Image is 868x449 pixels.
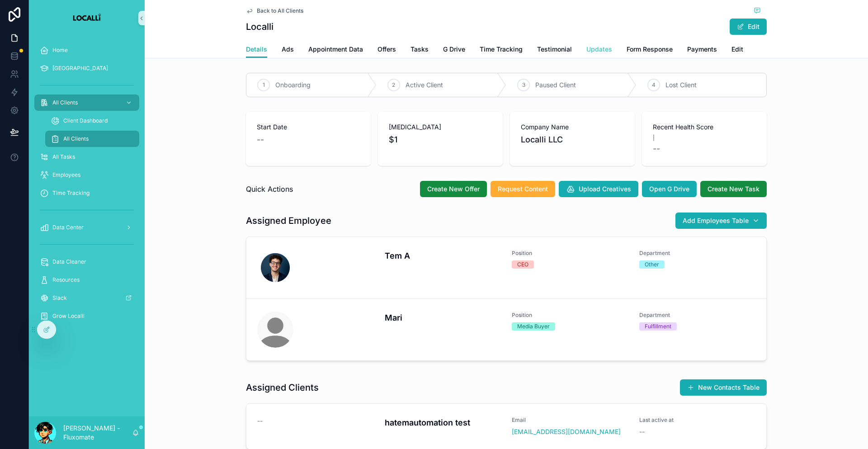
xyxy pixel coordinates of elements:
[653,134,655,142] span: |
[675,213,767,229] button: Add Employees Table
[34,42,139,58] a: Home
[586,45,612,54] span: Updates
[282,45,294,54] span: Ads
[730,19,767,35] button: Edit
[639,427,645,436] span: --
[687,41,717,59] a: Payments
[392,81,395,89] span: 2
[45,113,139,129] a: Client Dashboard
[521,123,624,132] span: Company Name
[246,298,766,360] a: MariPositionMedia BuyerDepartmentFulfillment
[52,276,80,284] span: Resources
[34,219,139,236] a: Data Center
[586,41,612,59] a: Updates
[377,41,396,59] a: Offers
[645,260,659,269] div: Other
[246,404,766,449] a: --hatemautomation testEmail[EMAIL_ADDRESS][DOMAIN_NAME]Last active at--
[385,312,501,324] h4: Mari
[512,416,628,424] span: Email
[282,41,294,59] a: Ads
[627,41,673,59] a: Form Response
[257,123,360,132] span: Start Date
[389,133,492,146] span: $1
[385,250,501,262] h4: Tem A
[257,133,264,146] span: --
[52,294,67,302] span: Slack
[275,80,311,90] span: Onboarding
[308,45,363,54] span: Appointment Data
[246,381,319,394] h1: Assigned Clients
[246,45,267,54] span: Details
[52,65,108,72] span: [GEOGRAPHIC_DATA]
[34,272,139,288] a: Resources
[63,135,89,142] span: All Clients
[29,36,145,335] div: scrollable content
[652,81,656,89] span: 4
[52,171,80,179] span: Employees
[683,216,749,225] span: Add Employees Table
[410,45,429,54] span: Tasks
[627,45,673,54] span: Form Response
[521,133,624,146] span: Localli LLC
[52,47,68,54] span: Home
[308,41,363,59] a: Appointment Data
[535,80,576,90] span: Paused Client
[257,416,263,425] span: --
[645,322,671,331] div: Fulfillment
[52,99,78,106] span: All Clients
[263,81,265,89] span: 1
[45,131,139,147] a: All Clients
[246,7,303,14] a: Back to All Clients
[491,181,555,197] button: Request Content
[512,312,628,319] span: Position
[639,312,756,319] span: Department
[257,7,303,14] span: Back to All Clients
[653,123,756,132] span: Recent Health Score
[642,181,697,197] button: Open G Drive
[410,41,429,59] a: Tasks
[480,41,523,59] a: Time Tracking
[443,41,465,59] a: G Drive
[389,123,492,132] span: [MEDICAL_DATA]
[34,60,139,76] a: [GEOGRAPHIC_DATA]
[649,184,689,194] span: Open G Drive
[246,237,766,298] a: Tem APositionCEODepartmentOther
[537,45,572,54] span: Testimonial
[639,250,756,257] span: Department
[52,224,84,231] span: Data Center
[443,45,465,54] span: G Drive
[512,250,628,257] span: Position
[537,41,572,59] a: Testimonial
[480,45,523,54] span: Time Tracking
[731,45,743,54] span: Edit
[406,80,443,90] span: Active Client
[34,290,139,306] a: Slack
[427,184,480,194] span: Create New Offer
[246,184,293,194] span: Quick Actions
[52,258,86,265] span: Data Cleaner
[639,416,756,424] span: Last active at
[579,184,631,194] span: Upload Creatives
[377,45,396,54] span: Offers
[708,184,759,194] span: Create New Task
[700,181,767,197] button: Create New Task
[680,379,767,396] button: New Contacts Table
[246,41,267,58] a: Details
[731,41,743,59] a: Edit
[665,80,697,90] span: Lost Client
[63,117,108,124] span: Client Dashboard
[246,214,331,227] h1: Assigned Employee
[52,189,90,197] span: Time Tracking
[385,416,501,429] h4: hatemautomation test
[246,20,274,33] h1: Localli
[34,185,139,201] a: Time Tracking
[517,322,550,331] div: Media Buyer
[512,427,621,436] a: [EMAIL_ADDRESS][DOMAIN_NAME]
[34,167,139,183] a: Employees
[420,181,487,197] button: Create New Offer
[63,424,132,442] p: [PERSON_NAME] - Fluxomate
[73,11,101,25] img: App logo
[522,81,525,89] span: 3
